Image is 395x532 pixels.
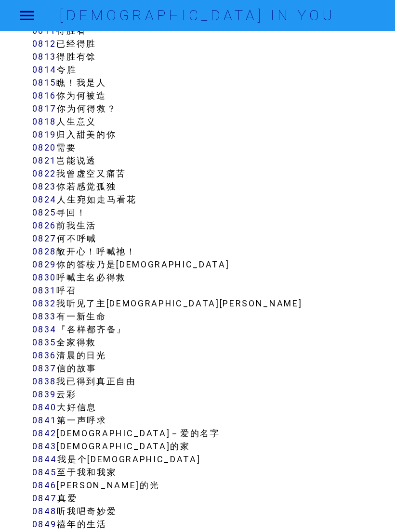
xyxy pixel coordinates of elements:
[354,489,388,525] iframe: Chat
[32,64,57,75] a: 0814
[32,402,57,413] a: 0840
[32,285,57,296] a: 0831
[32,272,57,283] a: 0830
[32,25,57,36] a: 0811
[32,233,57,244] a: 0827
[32,207,57,218] a: 0825
[32,77,57,88] a: 0815
[32,116,57,127] a: 0818
[32,129,57,140] a: 0819
[32,194,57,205] a: 0824
[32,467,57,478] a: 0845
[32,506,57,517] a: 0848
[32,376,57,387] a: 0838
[32,90,57,101] a: 0816
[32,363,57,374] a: 0837
[32,480,57,491] a: 0846
[32,38,57,49] a: 0812
[32,337,57,348] a: 0835
[32,155,57,166] a: 0821
[32,311,57,322] a: 0833
[32,168,57,179] a: 0822
[32,259,57,270] a: 0829
[32,181,57,192] a: 0823
[32,493,58,504] a: 0847
[32,441,57,452] a: 0843
[32,519,57,530] a: 0849
[32,220,57,231] a: 0826
[32,389,57,400] a: 0839
[32,428,57,439] a: 0842
[32,415,57,426] a: 0841
[32,142,57,153] a: 0820
[32,454,58,465] a: 0844
[32,103,57,114] a: 0817
[32,324,57,335] a: 0834
[32,246,57,257] a: 0828
[32,298,57,309] a: 0832
[32,350,57,361] a: 0836
[32,51,57,62] a: 0813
